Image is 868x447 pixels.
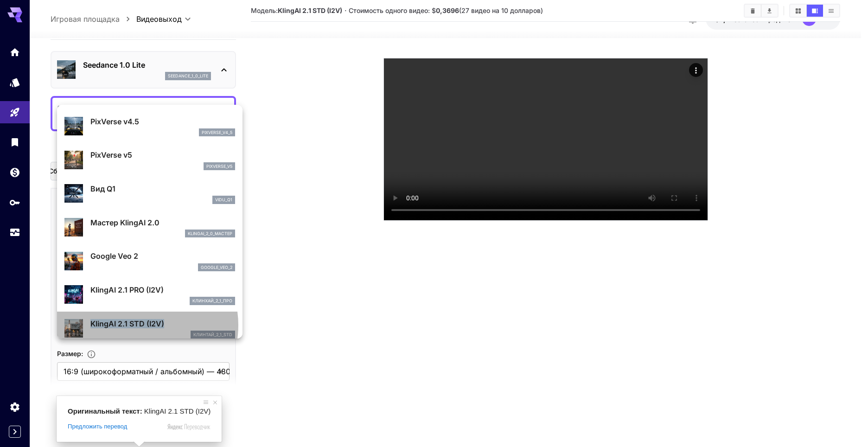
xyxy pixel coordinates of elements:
div: Google Veo 2google_veo_2 [64,247,235,275]
ya-tr-span: google_veo_2 [201,265,232,270]
div: PixVerse v4.5pixverse_v4_5 [64,112,235,140]
span: Предложить перевод [68,422,127,431]
ya-tr-span: PixVerse v5 [90,150,132,160]
span: KlingAI 2.1 STD (I2V) [144,407,211,415]
ya-tr-span: клинтай_2_1_std [193,332,232,337]
ya-tr-span: PixVerse v4.5 [90,117,139,126]
ya-tr-span: Мастер KlingAI 2.0 [90,218,160,227]
div: PixVerse v5pixverse_v5 [64,146,235,174]
ya-tr-span: клинхай_2_1_про [192,298,232,303]
div: Мастер KlingAI 2.0klingai_2_0_мастер [64,213,235,242]
div: Вид Q1vidu_q1 [64,179,235,208]
ya-tr-span: pixverse_v5 [206,164,232,169]
div: KlingAI 2.1 PRO (I2V)клинхай_2_1_про [64,281,235,309]
div: KlingAI 2.1 STD (I2V)клинтай_2_1_std [64,314,235,343]
ya-tr-span: Вид Q1 [90,184,115,193]
ya-tr-span: KlingAI 2.1 STD (I2V) [90,319,164,328]
ya-tr-span: klingai_2_0_мастер [188,231,232,236]
ya-tr-span: pixverse_v4_5 [202,130,232,135]
ya-tr-span: vidu_q1 [215,197,232,202]
span: Оригинальный текст: [68,407,142,415]
ya-tr-span: Google Veo 2 [90,251,138,261]
ya-tr-span: KlingAI 2.1 PRO (I2V) [90,285,164,294]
